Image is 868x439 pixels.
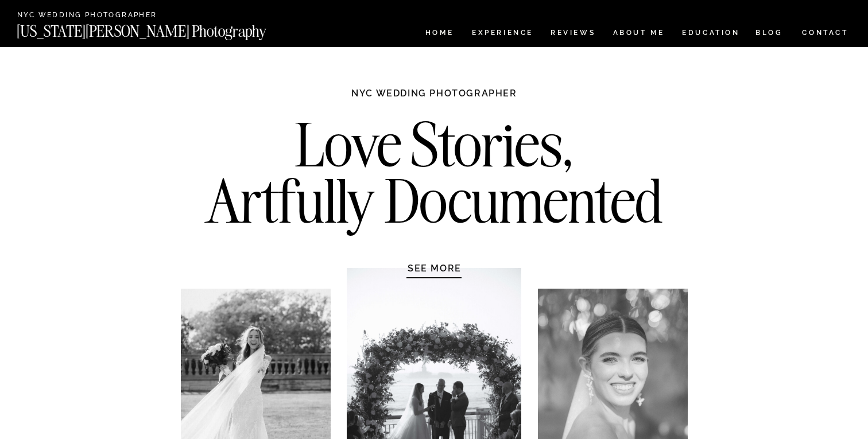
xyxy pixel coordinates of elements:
[613,29,665,39] a: ABOUT ME
[755,29,783,39] a: BLOG
[423,29,456,39] a: HOME
[193,116,675,237] h2: Love Stories, Artfully Documented
[551,29,594,39] a: REVIEWS
[472,29,532,39] a: Experience
[17,11,190,20] a: NYC Wedding Photographer
[327,87,542,110] h1: NYC WEDDING PHOTOGRAPHER
[17,24,305,33] a: [US_STATE][PERSON_NAME] Photography
[801,26,849,39] a: CONTACT
[380,262,489,274] a: SEE MORE
[681,29,741,39] a: EDUCATION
